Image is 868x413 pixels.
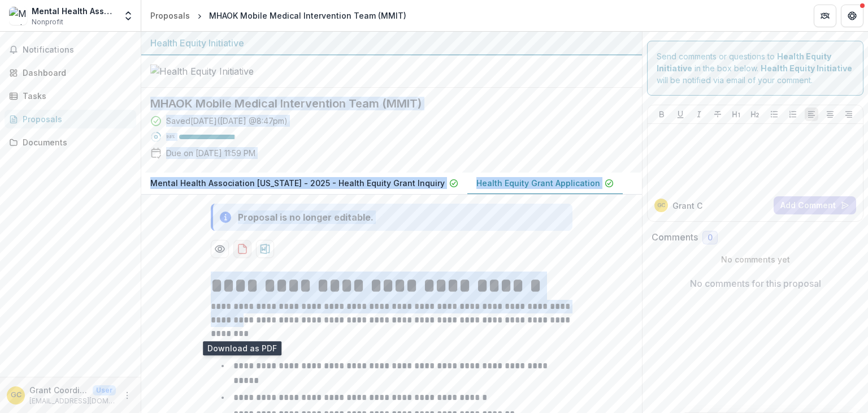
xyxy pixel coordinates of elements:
[814,5,836,27] button: Partners
[150,36,633,50] div: Health Equity Initiative
[23,67,127,79] div: Dashboard
[166,115,288,127] div: Saved [DATE] ( [DATE] @ 8:47pm )
[209,10,406,21] div: MHAOK Mobile Medical Intervention Team (MMIT)
[233,240,251,258] button: download-proposal
[730,107,743,121] button: Heading 1
[823,107,837,121] button: Align Center
[256,240,274,258] button: download-proposal
[32,5,116,17] div: Mental Health Association in Tulsa dba Mental Health Association [US_STATE]
[23,45,132,55] span: Notifications
[146,7,411,24] nav: breadcrumb
[166,147,255,159] p: Due on [DATE] 11:59 PM
[23,90,127,102] div: Tasks
[647,41,863,96] div: Send comments or questions to in the box below. will be notified via email of your comment.
[23,136,127,148] div: Documents
[9,7,27,25] img: Mental Health Association in Tulsa dba Mental Health Association Oklahoma
[805,107,818,121] button: Align Left
[120,389,134,402] button: More
[211,240,229,258] button: Preview 01a990a2-58b9-4ceb-999e-c49304e81f94-1.pdf
[23,113,127,125] div: Proposals
[29,396,116,406] p: [EMAIL_ADDRESS][DOMAIN_NAME]
[748,107,762,121] button: Heading 2
[5,133,136,152] a: Documents
[842,107,856,121] button: Align Right
[5,41,136,59] button: Notifications
[652,253,859,265] p: No comments yet
[708,233,713,243] span: 0
[692,107,706,121] button: Italicize
[652,232,698,243] h2: Comments
[674,107,687,121] button: Underline
[238,210,374,224] div: Proposal is no longer editable.
[841,5,863,27] button: Get Help
[150,97,615,110] h2: MHAOK Mobile Medical Intervention Team (MMIT)
[657,203,665,208] div: Grant Coordinator
[93,385,116,395] p: User
[711,107,724,121] button: Strike
[166,133,175,141] p: 98 %
[150,177,445,189] p: Mental Health Association [US_STATE] - 2025 - Health Equity Grant Inquiry
[786,107,800,121] button: Ordered List
[5,110,136,128] a: Proposals
[146,7,194,24] a: Proposals
[774,196,856,214] button: Add Comment
[761,63,852,73] strong: Health Equity Initiative
[32,17,63,27] span: Nonprofit
[767,107,781,121] button: Bullet List
[5,87,136,105] a: Tasks
[476,177,600,189] p: Health Equity Grant Application
[150,64,263,78] img: Health Equity Initiative
[672,200,702,212] p: Grant C
[5,63,136,82] a: Dashboard
[29,384,88,396] p: Grant Coordinator
[150,10,190,21] div: Proposals
[11,392,21,399] div: Grant Coordinator
[120,5,136,27] button: Open entity switcher
[690,277,821,290] p: No comments for this proposal
[655,107,669,121] button: Bold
